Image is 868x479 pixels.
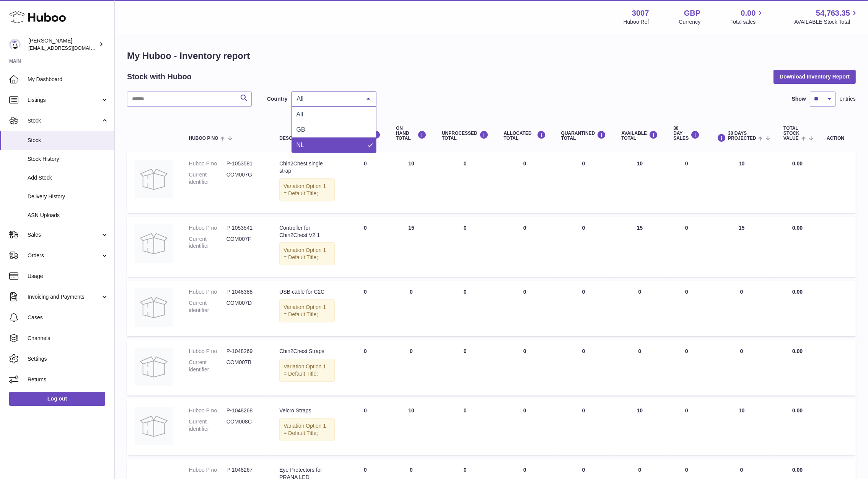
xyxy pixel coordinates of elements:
div: Currency [679,18,701,26]
div: AVAILABLE Total [621,131,658,141]
td: 0 [496,281,554,336]
div: 30 DAY SALES [673,126,700,141]
div: [PERSON_NAME] [28,37,97,52]
td: 0 [666,152,707,213]
td: 0 [707,340,776,396]
span: 0.00 [741,8,756,18]
span: 0.00 [792,348,803,354]
span: Option 1 = Default Title; [283,363,326,377]
td: 0 [388,340,434,396]
div: ON HAND Total [396,126,427,141]
span: 0 [582,289,585,295]
img: product image [135,160,173,198]
dt: Huboo P no [189,348,226,355]
td: 0 [434,399,496,455]
td: 10 [388,152,434,213]
img: product image [135,224,173,263]
div: Chin2Chest single strap [279,160,335,175]
td: 10 [388,399,434,455]
div: QUARANTINED Total [561,131,606,141]
td: 0 [614,281,666,336]
span: 0.00 [792,225,803,231]
span: [EMAIL_ADDRESS][DOMAIN_NAME] [28,45,112,51]
dt: Huboo P no [189,407,226,414]
td: 0 [666,281,707,336]
a: Log out [9,392,105,405]
span: Huboo P no [189,136,218,141]
span: Description [279,136,311,141]
span: 0.00 [792,467,803,473]
div: Chin2Chest Straps [279,348,335,355]
h1: My Huboo - Inventory report [127,50,856,62]
span: 0 [582,348,585,354]
span: NL [296,142,304,148]
td: 0 [342,281,388,336]
dd: P-1048388 [226,288,264,296]
td: 0 [666,340,707,396]
dt: Huboo P no [189,160,226,167]
span: 0.00 [792,289,803,295]
span: 0 [582,467,585,473]
dd: COM008C [226,418,264,433]
div: Action [827,136,848,141]
td: 0 [342,152,388,213]
td: 0 [434,340,496,396]
td: 0 [496,217,554,277]
span: Stock [28,117,101,124]
td: 10 [707,152,776,213]
span: Cases [28,314,109,321]
dd: COM007G [226,171,264,186]
span: Channels [28,335,109,342]
span: Add Stock [28,174,109,181]
span: 0.00 [792,407,803,414]
dt: Current identifier [189,171,226,186]
label: Show [792,95,806,103]
span: All [295,95,361,103]
span: My Dashboard [28,76,109,83]
dd: COM007D [226,299,264,314]
dd: COM007F [226,235,264,250]
span: 30 DAYS PROJECTED [728,131,756,141]
td: 0 [666,217,707,277]
td: 10 [614,399,666,455]
td: 0 [707,281,776,336]
span: Invoicing and Payments [28,293,101,301]
span: Option 1 = Default Title; [283,423,326,436]
span: 0 [582,225,585,231]
span: AVAILABLE Stock Total [794,18,859,26]
img: product image [135,288,173,327]
dd: COM007B [226,359,264,373]
span: Total sales [730,18,764,26]
span: All [296,111,303,118]
span: Stock History [28,155,109,163]
span: Listings [28,96,101,104]
h2: Stock with Huboo [127,72,192,82]
dd: P-1053581 [226,160,264,167]
div: Variation: [279,299,335,322]
td: 0 [614,340,666,396]
span: Usage [28,273,109,280]
td: 0 [666,399,707,455]
img: bevmay@maysama.com [9,39,21,50]
div: Huboo Ref [624,18,649,26]
td: 0 [496,152,554,213]
td: 0 [496,399,554,455]
td: 10 [707,399,776,455]
td: 0 [434,281,496,336]
td: 0 [434,152,496,213]
img: product image [135,348,173,386]
span: 0 [582,407,585,414]
span: 54,763.35 [816,8,850,18]
div: Variation: [279,242,335,265]
td: 0 [342,399,388,455]
td: 0 [496,340,554,396]
span: 0 [582,160,585,167]
td: 0 [434,217,496,277]
img: product image [135,407,173,445]
dt: Huboo P no [189,466,226,474]
span: Orders [28,252,101,259]
span: 0.00 [792,160,803,167]
td: 0 [388,281,434,336]
span: Returns [28,376,109,383]
td: 0 [342,217,388,277]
